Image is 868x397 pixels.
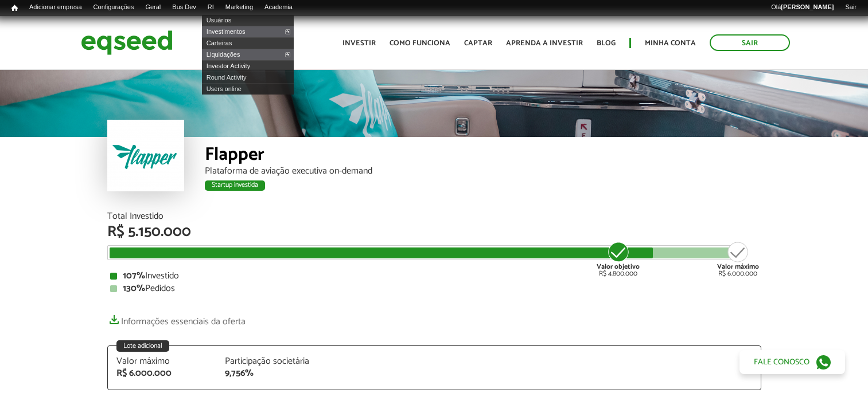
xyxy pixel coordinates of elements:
div: R$ 4.800.000 [597,241,640,277]
a: Adicionar empresa [24,3,88,12]
div: Participação societária [225,357,317,366]
a: Informações essenciais da oferta [107,310,246,327]
div: Lote adicional [116,340,169,352]
strong: Valor máximo [717,261,759,272]
img: EqSeed [81,27,173,58]
a: Como funciona [390,40,450,47]
strong: Valor objetivo [597,261,640,272]
a: Fale conosco [739,350,845,374]
div: Startup investida [205,180,265,191]
div: R$ 6.000.000 [717,241,759,277]
div: Pedidos [110,284,758,293]
strong: 130% [123,281,145,296]
a: Olá[PERSON_NAME] [765,3,839,12]
a: Configurações [88,3,140,12]
div: Investido [110,272,758,281]
div: Total Investido [107,212,761,221]
a: Academia [259,3,298,12]
div: Flapper [205,146,761,167]
a: Blog [597,40,616,47]
a: Geral [139,3,166,12]
div: R$ 5.150.000 [107,225,761,239]
a: Início [6,3,24,14]
div: R$ 6.000.000 [116,369,208,378]
a: Marketing [220,3,259,12]
a: Sair [839,3,862,12]
div: Valor máximo [116,357,208,366]
div: 9,756% [225,369,317,378]
a: Usuários [202,14,294,26]
a: Investir [342,40,376,47]
a: Captar [464,40,492,47]
span: Início [11,4,18,12]
a: RI [202,3,220,12]
div: Plataforma de aviação executiva on-demand [205,167,761,176]
a: Bus Dev [166,3,202,12]
a: Sair [710,34,790,51]
strong: [PERSON_NAME] [781,3,834,10]
a: Aprenda a investir [506,40,583,47]
strong: 107% [123,268,145,284]
a: Minha conta [645,40,696,47]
